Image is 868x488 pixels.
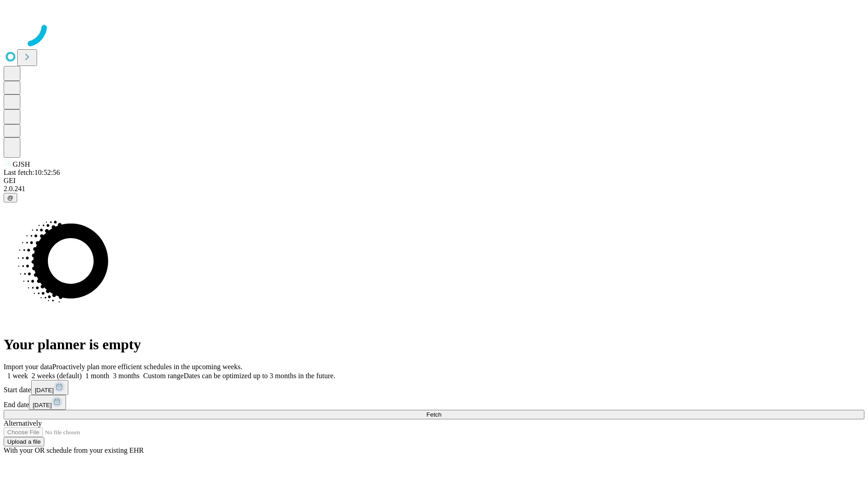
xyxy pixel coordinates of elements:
[31,380,68,395] button: [DATE]
[85,372,109,380] span: 1 month
[4,410,864,419] button: Fetch
[29,395,66,410] button: [DATE]
[4,446,144,454] span: With your OR schedule from your existing EHR
[13,160,30,168] span: GJSH
[52,363,242,371] span: Proactively plan more efficient schedules in the upcoming weeks.
[4,419,42,427] span: Alternatively
[7,372,28,380] span: 1 week
[143,372,184,380] span: Custom range
[426,411,441,418] span: Fetch
[4,177,864,185] div: GEI
[4,395,864,410] div: End date
[4,380,864,395] div: Start date
[4,193,17,202] button: @
[4,363,52,371] span: Import your data
[35,387,54,394] span: [DATE]
[4,437,44,446] button: Upload a file
[113,372,140,380] span: 3 months
[184,372,335,380] span: Dates can be optimized up to 3 months in the future.
[7,194,14,201] span: @
[32,372,82,380] span: 2 weeks (default)
[4,336,864,353] h1: Your planner is empty
[4,185,864,193] div: 2.0.241
[33,402,52,408] span: [DATE]
[4,169,60,176] span: Last fetch: 10:52:56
